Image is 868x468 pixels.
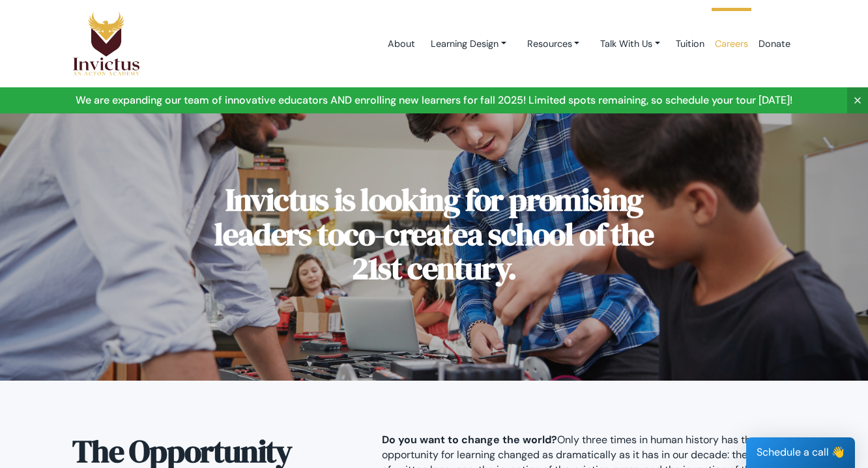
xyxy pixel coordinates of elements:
[420,32,517,56] a: Learning Design
[196,183,672,285] h1: Invictus is looking for promising leaders to a school of the 21st century.
[72,11,140,76] img: Logo
[343,212,467,256] span: co-create
[746,437,855,468] div: Schedule a call 👋
[671,16,710,72] a: Tuition
[382,433,557,446] strong: Do you want to change the world?
[710,16,753,72] a: Careers
[383,16,420,72] a: About
[753,16,796,72] a: Donate
[517,32,590,56] a: Resources
[590,32,671,56] a: Talk With Us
